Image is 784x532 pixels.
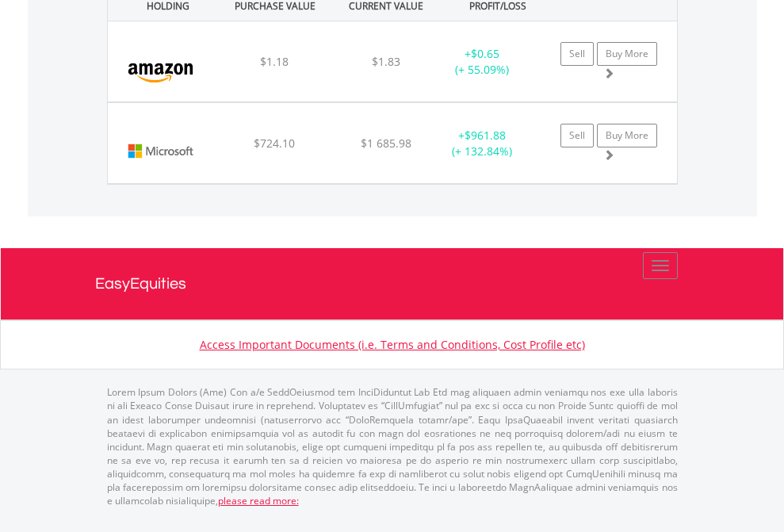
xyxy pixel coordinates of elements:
span: $1 685.98 [361,136,411,151]
a: please read more: [218,494,299,507]
a: EasyEquities [95,248,690,320]
img: EQU.US.AMZN.png [116,41,205,98]
span: $1.83 [372,54,400,69]
span: $961.88 [465,128,506,143]
p: Lorem Ipsum Dolors (Ame) Con a/e SeddOeiusmod tem InciDiduntut Lab Etd mag aliquaen admin veniamq... [107,385,678,507]
a: Buy More [597,124,657,147]
a: Sell [560,42,594,66]
a: Access Important Documents (i.e. Terms and Conditions, Cost Profile etc) [200,337,585,352]
span: $724.10 [254,136,295,151]
a: Sell [560,124,594,147]
img: EQU.US.MSFT.png [116,123,205,179]
div: + (+ 55.09%) [433,46,532,78]
div: + (+ 132.84%) [433,128,532,159]
a: Buy More [597,42,657,66]
span: $0.65 [471,46,499,61]
span: $1.18 [260,54,289,69]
